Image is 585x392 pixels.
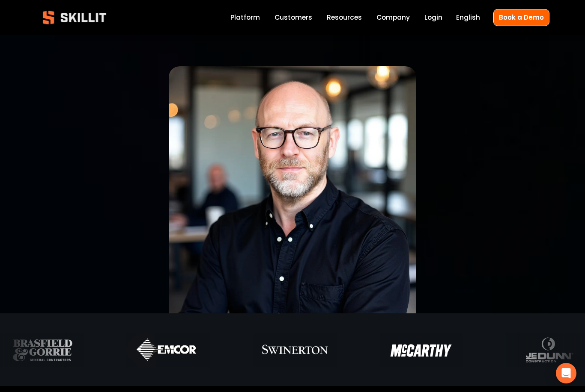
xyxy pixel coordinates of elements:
span: English [456,12,480,22]
a: Customers [275,12,312,24]
a: Login [424,12,442,24]
a: Platform [230,12,260,24]
div: language picker [456,12,480,24]
span: Resources [327,12,362,22]
div: Open Intercom Messenger [556,363,576,383]
a: Company [376,12,410,24]
a: folder dropdown [327,12,362,24]
img: Skillit [36,5,113,30]
a: Book a Demo [493,9,549,26]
